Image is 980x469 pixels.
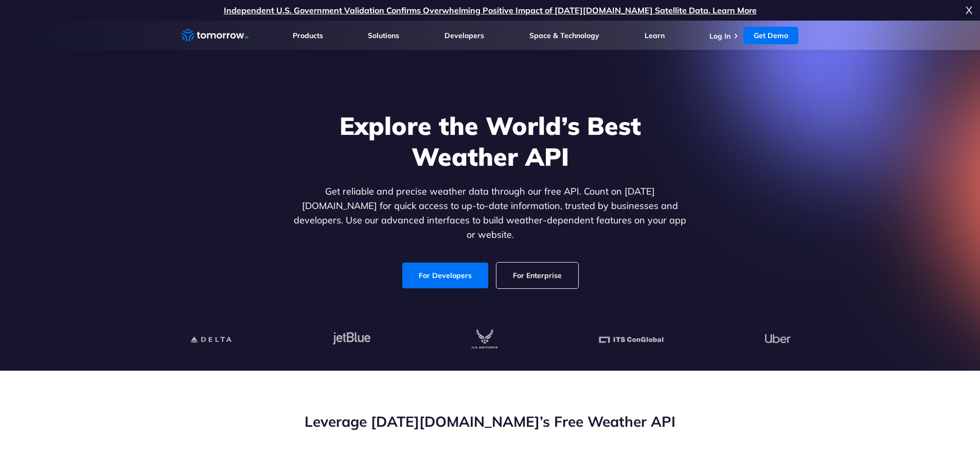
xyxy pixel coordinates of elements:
a: Log In [709,31,730,41]
a: Space & Technology [529,31,599,40]
p: Get reliable and precise weather data through our free API. Count on [DATE][DOMAIN_NAME] for quic... [292,184,689,242]
h2: Leverage [DATE][DOMAIN_NAME]’s Free Weather API [182,412,799,431]
a: Get Demo [743,27,798,44]
a: Independent U.S. Government Validation Confirms Overwhelming Positive Impact of [DATE][DOMAIN_NAM... [224,5,757,15]
a: Products [293,31,323,40]
a: For Enterprise [496,263,578,288]
a: Developers [444,31,484,40]
h1: Explore the World’s Best Weather API [292,110,689,172]
a: For Developers [402,263,488,288]
a: Solutions [368,31,399,40]
a: Home link [182,28,248,43]
a: Learn [645,31,665,40]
